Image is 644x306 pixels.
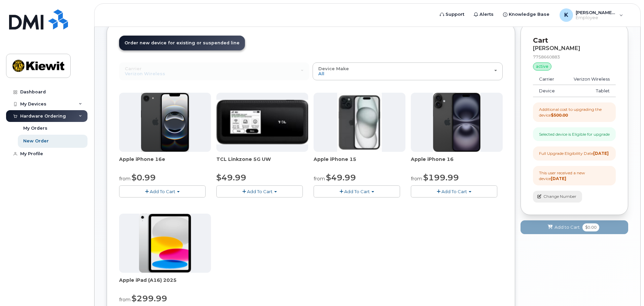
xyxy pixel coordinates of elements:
button: Add To Cart [411,185,497,197]
span: Device Make [318,66,349,71]
div: Apple iPad (A16) 2025 [119,277,211,290]
span: Employee [576,15,616,20]
small: from [411,176,422,182]
div: Full Upgrade Eligibility Date [539,150,609,156]
img: iphone15.jpg [337,93,382,152]
span: Add To Cart [344,189,370,194]
span: $0.00 [582,223,599,231]
td: Carrier [533,73,563,85]
span: Support [445,11,464,18]
img: iphone16e.png [141,93,189,152]
div: Apple iPhone 15 [314,156,405,169]
div: This user received a new device [539,170,610,181]
button: Add To Cart [119,185,206,197]
a: Alerts [469,8,498,21]
button: Device Make All [313,62,503,80]
span: $49.99 [216,173,246,182]
span: $0.99 [132,173,156,182]
a: Knowledge Base [498,8,554,21]
small: from [314,176,325,182]
button: Add To Cart [314,185,400,197]
img: iphone_16_plus.png [433,93,480,152]
img: linkzone5g.png [216,100,308,144]
div: Kelly.Kovaleski [555,8,628,22]
div: TCL Linkzone 5G UW [216,156,308,169]
td: Verizon Wireless [563,73,616,85]
div: Additional cost to upgrading the device [539,106,610,118]
td: Device [533,85,563,97]
div: active [533,62,551,71]
span: Order new device for existing or suspended line [124,40,240,45]
div: Selected device is Eligible for upgrade [539,131,610,137]
div: 7758660883 [533,54,616,60]
td: Tablet [563,85,616,97]
span: Knowledge Base [509,11,549,18]
span: Add To Cart [441,189,467,194]
strong: [DATE] [593,151,609,156]
button: Add to Cart $0.00 [521,220,628,234]
a: Support [435,8,469,21]
div: Apple iPhone 16 [411,156,503,169]
strong: [DATE] [551,176,566,181]
span: [PERSON_NAME].[PERSON_NAME] [576,10,616,15]
p: Cart [533,36,616,45]
span: Change Number [543,193,576,200]
span: $199.99 [423,173,459,182]
span: All [318,71,324,76]
span: Add To Cart [247,189,273,194]
small: from [119,176,131,182]
strong: $500.00 [551,113,568,118]
div: Apple iPhone 16e [119,156,211,169]
span: K [564,11,568,19]
button: Add To Cart [216,185,303,197]
small: from [119,297,131,303]
img: ipad_11.png [139,214,191,273]
span: Add to Cart [554,224,580,230]
button: Change Number [533,191,582,203]
span: $299.99 [132,294,167,303]
span: Alerts [479,11,494,18]
div: [PERSON_NAME] [533,45,616,51]
span: Add To Cart [150,189,175,194]
span: $49.99 [326,173,356,182]
iframe: Messenger Launcher [615,277,639,301]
